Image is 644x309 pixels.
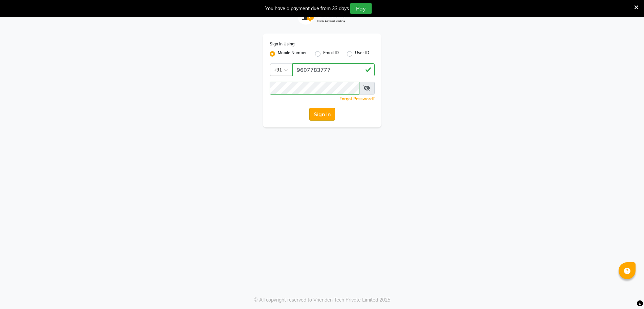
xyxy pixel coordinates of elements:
[339,96,375,101] a: Forgot Password?
[292,63,375,76] input: Username
[350,3,372,14] button: Pay
[355,50,369,58] label: User ID
[323,50,339,58] label: Email ID
[278,50,307,58] label: Mobile Number
[270,82,359,95] input: Username
[270,41,295,47] label: Sign In Using:
[265,5,349,12] div: You have a payment due from 33 days
[309,108,335,121] button: Sign In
